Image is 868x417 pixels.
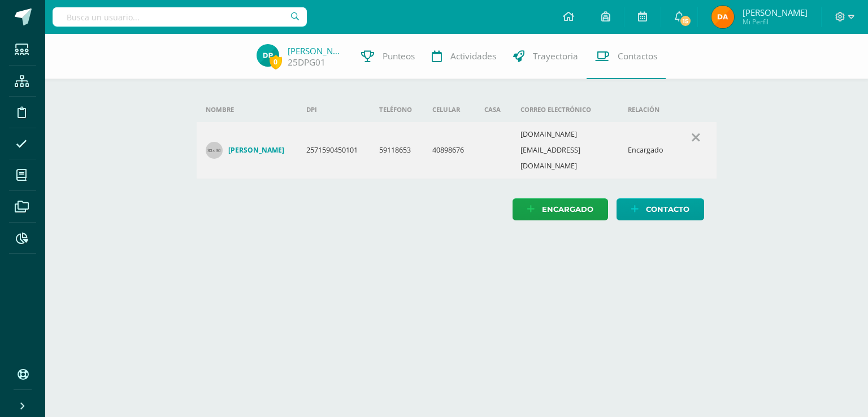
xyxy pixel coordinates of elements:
a: Contacto [617,198,704,220]
a: Encargado [513,198,608,220]
img: 815b63cdd82b759088549b83563f60d9.png [257,44,279,67]
span: Contacto [646,199,689,220]
span: Mi Perfil [743,17,808,27]
span: Punteos [383,50,415,62]
span: Actividades [450,50,496,62]
span: 15 [679,15,692,27]
a: [PERSON_NAME] [288,45,344,57]
th: Correo electrónico [511,97,619,122]
th: DPI [297,97,370,122]
th: Celular [423,97,475,122]
td: 59118653 [370,122,423,179]
span: Encargado [542,199,593,220]
a: Punteos [353,34,423,79]
td: 2571590450101 [297,122,370,179]
a: 25DPG01 [288,57,325,68]
img: 82a5943632aca8211823fb2e9800a6c1.png [711,6,734,28]
td: Encargado [619,122,675,179]
span: 0 [270,55,282,69]
a: Trayectoria [505,34,587,79]
img: 30x30 [206,142,223,159]
th: Casa [475,97,511,122]
span: [PERSON_NAME] [743,7,808,18]
th: Teléfono [370,97,423,122]
td: [DOMAIN_NAME][EMAIL_ADDRESS][DOMAIN_NAME] [511,122,619,179]
span: Contactos [618,50,657,62]
a: [PERSON_NAME] [206,142,289,159]
input: Busca un usuario... [53,7,307,27]
span: Trayectoria [533,50,578,62]
th: Relación [619,97,675,122]
th: Nombre [197,97,298,122]
h4: [PERSON_NAME] [228,146,284,155]
a: Actividades [423,34,505,79]
td: 40898676 [423,122,475,179]
a: Contactos [587,34,666,79]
